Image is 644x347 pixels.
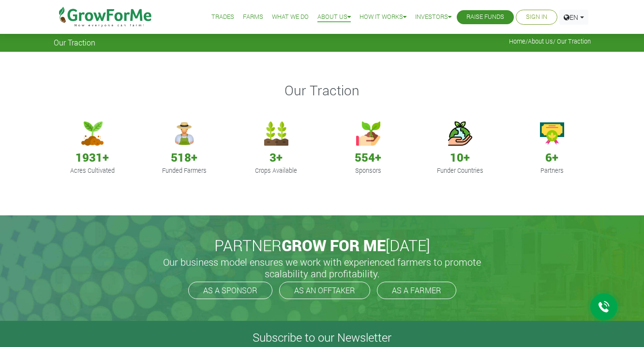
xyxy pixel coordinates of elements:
p: Partners [520,166,584,175]
p: Funded Farmers [152,166,217,175]
h4: Subscribe to our Newsletter [12,331,632,345]
a: About Us [317,12,351,22]
span: GROW FOR ME [282,235,386,256]
h3: Our Traction [55,82,589,99]
a: Investors [415,12,451,22]
h4: 3+ [242,151,310,165]
h4: 554+ [334,151,402,165]
h4: 10+ [426,151,494,165]
h2: PARTNER [DATE] [58,236,587,255]
p: Sponsors [336,166,401,175]
img: growforme image [172,121,196,146]
a: AS AN OFFTAKER [279,282,370,299]
a: AS A SPONSOR [188,282,272,299]
a: Raise Funds [466,12,504,22]
span: / / Our Traction [509,38,591,45]
h5: Our business model ensures we work with experienced farmers to promote scalability and profitabil... [153,256,492,279]
a: Home [509,37,525,45]
img: growforme image [264,121,288,146]
a: Trades [211,12,234,22]
a: About Us [528,37,553,45]
a: What We Do [272,12,309,22]
a: Sign In [526,12,547,22]
h4: 1931+ [59,151,126,165]
h4: 6+ [518,151,586,165]
img: growforme image [80,121,105,146]
a: How it Works [359,12,406,22]
img: growforme image [448,121,472,146]
p: Funder Countries [428,166,493,175]
img: growforme image [356,121,380,146]
a: EN [559,10,588,25]
p: Crops Available [244,166,309,175]
p: Acres Cultivated [60,166,125,175]
img: growforme image [540,121,564,146]
h4: 518+ [150,151,218,165]
a: Farms [243,12,263,22]
a: AS A FARMER [377,282,456,299]
span: Our Traction [54,38,95,47]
